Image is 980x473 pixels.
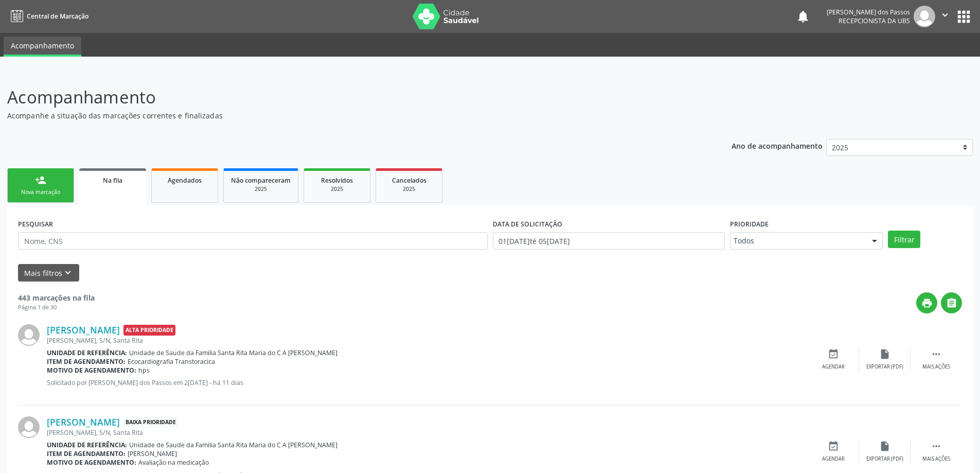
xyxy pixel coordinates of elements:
div: Exportar (PDF) [866,456,903,463]
span: Baixa Prioridade [123,417,178,428]
div: [PERSON_NAME] dos Passos [827,8,910,16]
b: Motivo de agendamento: [47,366,136,375]
span: Alta Prioridade [123,325,175,336]
span: Central de Marcação [27,12,88,21]
button:  [935,6,955,27]
input: Selecione um intervalo [493,232,725,250]
a: [PERSON_NAME] [47,416,120,428]
div: 2025 [231,185,291,193]
b: Unidade de referência: [47,348,127,357]
span: Recepcionista da UBS [839,16,910,25]
p: Solicitado por [PERSON_NAME] dos Passos em 2[DATE] - há 11 dias [47,378,808,387]
div: Página 1 de 30 [18,303,95,312]
i: event_available [828,348,839,360]
span: Unidade de Saude da Familia Santa Rita Maria do C A [PERSON_NAME] [129,348,337,357]
i: event_available [828,441,839,452]
a: [PERSON_NAME] [47,324,120,336]
button:  [941,292,962,313]
input: Nome, CNS [18,232,488,250]
div: [PERSON_NAME], S/N, Santa Rita [47,428,808,437]
b: Item de agendamento: [47,357,126,366]
div: Mais ações [922,363,950,371]
button: apps [955,8,973,26]
i:  [931,441,942,452]
p: Acompanhamento [7,84,683,110]
div: Nova marcação [15,188,66,196]
label: Prioridade [730,216,769,232]
span: [PERSON_NAME] [128,449,177,458]
label: PESQUISAR [18,216,53,232]
button: Mais filtroskeyboard_arrow_down [18,264,79,282]
i:  [946,297,957,309]
span: hps [138,366,150,375]
a: Acompanhamento [4,37,81,57]
div: 2025 [383,185,435,193]
i: print [921,297,933,309]
div: Exportar (PDF) [866,363,903,371]
button: print [916,292,937,313]
div: Mais ações [922,456,950,463]
p: Acompanhe a situação das marcações correntes e finalizadas [7,110,683,121]
label: DATA DE SOLICITAÇÃO [493,216,562,232]
div: Agendar [822,363,845,371]
strong: 443 marcações na fila [18,293,95,303]
span: Ecocardiografia Transtoracica [128,357,215,366]
img: img [914,6,935,27]
i:  [939,9,951,21]
div: Agendar [822,456,845,463]
img: img [18,324,40,346]
div: [PERSON_NAME], S/N, Santa Rita [47,336,808,345]
span: Não compareceram [231,176,291,185]
span: Agendados [168,176,202,185]
button: notifications [796,9,810,24]
button: Filtrar [888,231,920,248]
b: Motivo de agendamento: [47,458,136,467]
i:  [931,348,942,360]
img: img [18,416,40,438]
i: insert_drive_file [879,348,890,360]
i: insert_drive_file [879,441,890,452]
span: Avaliação na medicação [138,458,209,467]
div: 2025 [311,185,363,193]
span: Todos [734,236,862,246]
a: Central de Marcação [7,8,88,25]
b: Item de agendamento: [47,449,126,458]
div: person_add [35,174,46,186]
span: Unidade de Saude da Familia Santa Rita Maria do C A [PERSON_NAME] [129,441,337,449]
span: Na fila [103,176,122,185]
b: Unidade de referência: [47,441,127,449]
p: Ano de acompanhamento [732,139,823,152]
i: keyboard_arrow_down [62,267,74,278]
span: Cancelados [392,176,426,185]
span: Resolvidos [321,176,353,185]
